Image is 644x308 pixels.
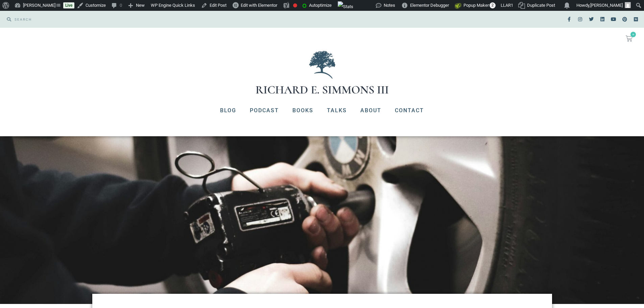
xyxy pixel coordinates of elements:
span: 1 [511,3,513,8]
a: Blog [213,102,243,119]
a: 0 [618,31,641,46]
a: Talks [320,102,354,119]
input: SEARCH [11,14,319,24]
span: 0 [630,32,636,37]
span: Edit with Elementor [241,3,277,8]
a: Live [63,2,74,8]
a: About [354,102,388,119]
img: Views over 48 hours. Click for more Jetpack Stats. [338,1,353,12]
a: Contact [388,102,431,119]
a: Books [286,102,320,119]
span: 2 [490,2,496,8]
a: Podcast [243,102,286,119]
span: [PERSON_NAME] [590,3,623,8]
div: Focus keyphrase not set [293,3,297,7]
